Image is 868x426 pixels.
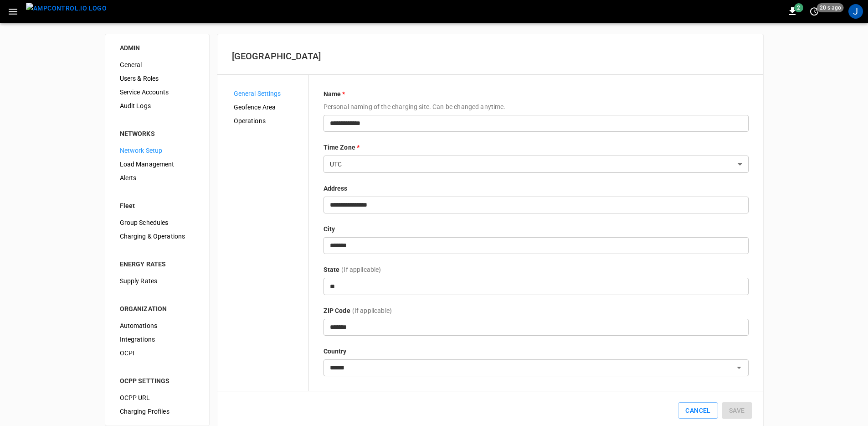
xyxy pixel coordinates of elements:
div: Supply Rates [113,274,202,288]
span: 20 s ago [817,3,844,12]
p: State [324,265,340,274]
span: Audit Logs [120,101,195,111]
div: OCPP URL [113,391,202,405]
span: OCPI [120,348,195,358]
div: Network Setup [113,144,202,157]
div: Users & Roles [113,72,202,85]
span: Supply Rates [120,276,195,286]
div: OCPP SETTINGS [120,376,195,385]
button: Open [733,361,745,374]
span: Network Setup [120,146,195,156]
span: Users & Roles [120,74,195,83]
div: General [113,58,202,72]
p: Address [324,184,749,193]
div: OCPI [113,346,202,360]
p: Personal naming of the charging site. Can be changed anytime. [324,102,749,111]
div: Charging Profiles [113,405,202,418]
div: Fleet [120,201,195,210]
span: Charging Profiles [120,407,195,416]
p: Name [324,89,749,99]
div: Geofence Area [226,100,308,114]
span: Automations [120,321,195,331]
p: City [324,224,749,234]
span: Operations [234,116,301,126]
div: Service Accounts [113,85,202,99]
span: Alerts [120,173,195,183]
p: Country [324,347,749,356]
p: Time Zone [324,143,749,152]
div: Group Schedules [113,216,202,229]
div: Charging & Operations [113,229,202,243]
div: Alerts [113,171,202,185]
span: Service Accounts [120,88,195,97]
div: UTC [324,156,749,173]
img: ampcontrol.io logo [26,3,107,14]
span: General Settings [234,89,301,99]
div: ADMIN [120,43,195,52]
span: Load Management [120,160,195,169]
span: OCPP URL [120,393,195,403]
span: Charging & Operations [120,232,195,241]
h6: [GEOGRAPHIC_DATA] [232,49,749,63]
div: Integrations [113,332,202,346]
button: Cancel [678,402,718,419]
span: General [120,60,195,70]
p: ZIP Code [324,306,350,315]
div: Load Management [113,157,202,171]
div: Automations [113,319,202,332]
p: (If applicable) [352,306,392,315]
div: NETWORKS [120,129,195,138]
div: ENERGY RATES [120,260,195,269]
span: Geofence Area [234,103,301,112]
span: Group Schedules [120,218,195,228]
div: General Settings [226,87,308,100]
span: 2 [794,3,803,12]
button: set refresh interval [807,4,822,19]
span: Integrations [120,335,195,344]
p: (If applicable) [341,265,381,274]
div: profile-icon [848,4,863,19]
div: Audit Logs [113,99,202,113]
div: ORGANIZATION [120,304,195,313]
div: Operations [226,114,308,128]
